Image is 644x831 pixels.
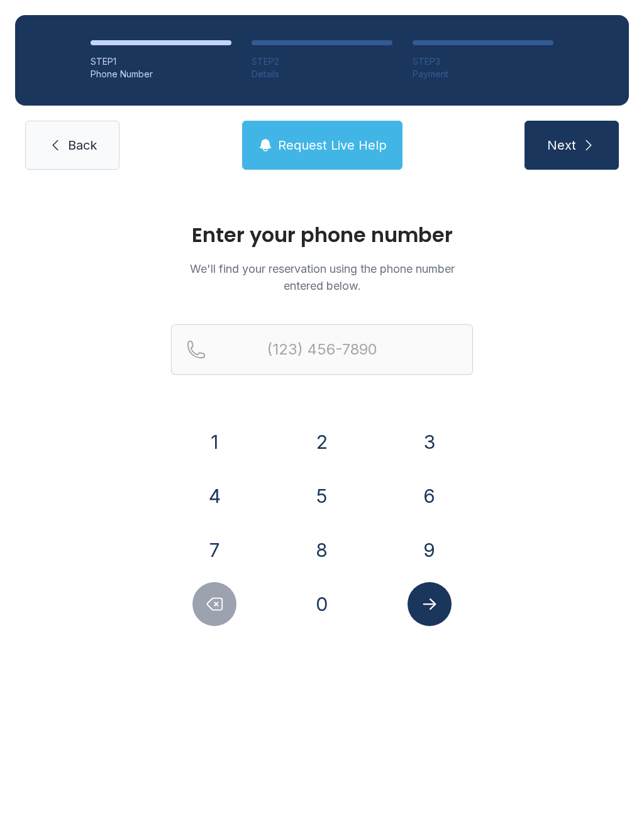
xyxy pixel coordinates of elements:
[252,55,392,68] div: STEP 2
[408,474,452,518] button: 6
[192,528,236,572] button: 7
[171,260,473,294] p: We'll find your reservation using the phone number entered below.
[300,474,344,518] button: 5
[278,136,387,154] span: Request Live Help
[91,55,231,68] div: STEP 1
[192,582,236,626] button: Delete number
[408,528,452,572] button: 9
[413,55,553,68] div: STEP 3
[192,420,236,464] button: 1
[300,582,344,626] button: 0
[171,225,473,245] h1: Enter your phone number
[171,324,473,375] input: Reservation phone number
[408,420,452,464] button: 3
[413,68,553,80] div: Payment
[91,68,231,80] div: Phone Number
[547,136,576,154] span: Next
[68,136,97,154] span: Back
[252,68,392,80] div: Details
[408,582,452,626] button: Submit lookup form
[300,528,344,572] button: 8
[300,420,344,464] button: 2
[192,474,236,518] button: 4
